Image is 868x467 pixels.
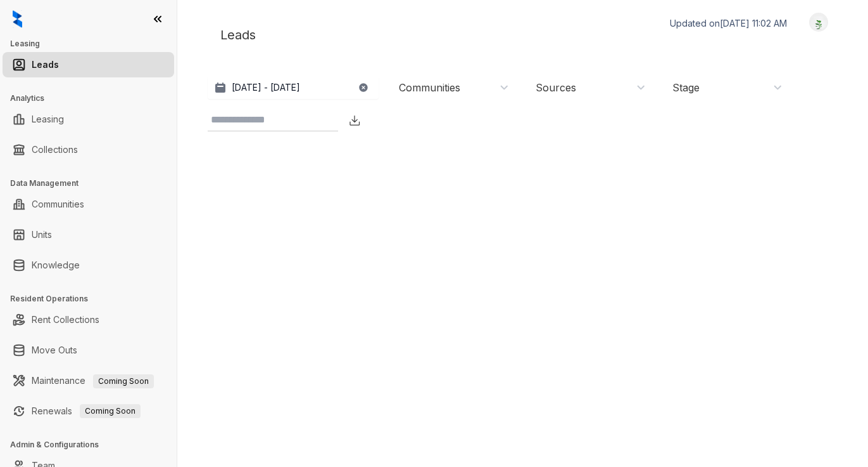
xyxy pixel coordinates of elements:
div: Sources [536,81,576,95]
img: Loader [460,241,586,368]
a: Collections [32,137,78,162]
img: UserAvatar [810,16,827,29]
a: Knowledge [32,253,80,278]
li: Communities [3,192,174,217]
li: Leads [3,52,174,77]
div: Leads [208,13,838,57]
a: RenewalsComing Soon [32,398,141,424]
div: Communities [399,81,460,95]
li: Leasing [3,107,174,132]
li: Rent Collections [3,307,174,332]
li: Maintenance [3,368,174,393]
div: Loading... [500,368,545,381]
span: Coming Soon [93,374,154,388]
p: [DATE] - [DATE] [232,81,300,94]
li: Renewals [3,398,174,424]
a: Leasing [32,107,64,132]
li: Move Outs [3,338,174,363]
a: Rent Collections [32,307,99,332]
img: logo [13,10,22,28]
img: Download [348,114,361,127]
h3: Data Management [10,178,177,189]
div: Stage [672,81,700,95]
p: Updated on [DATE] 11:02 AM [670,17,787,30]
li: Knowledge [3,253,174,278]
span: Coming Soon [80,404,141,418]
li: Units [3,222,174,247]
h3: Analytics [10,93,177,104]
h3: Leasing [10,38,177,49]
li: Collections [3,137,174,162]
h3: Resident Operations [10,293,177,305]
img: SearchIcon [324,115,335,126]
button: [DATE] - [DATE] [208,76,379,99]
a: Communities [32,192,84,217]
a: Move Outs [32,338,77,363]
a: Leads [32,52,59,77]
a: Units [32,222,52,247]
h3: Admin & Configurations [10,439,177,451]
